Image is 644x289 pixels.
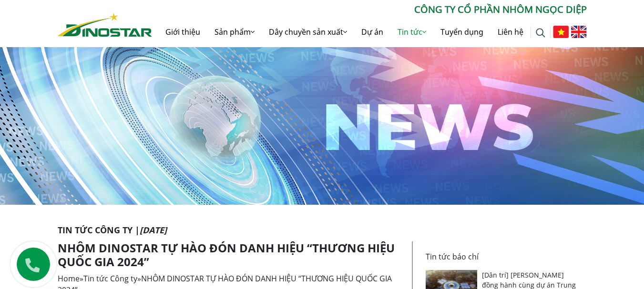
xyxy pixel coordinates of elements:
img: Nhôm Dinostar [58,13,152,37]
img: Tiếng Việt [553,26,569,38]
img: English [571,26,587,38]
a: Tin tức [390,17,433,47]
h1: NHÔM DINOSTAR TỰ HÀO ĐÓN DANH HIỆU “THƯƠNG HIỆU QUỐC GIA 2024” [58,241,405,269]
img: search [536,28,545,38]
a: Tin tức Công ty [83,273,137,284]
a: Home [58,273,80,284]
p: CÔNG TY CỔ PHẦN NHÔM NGỌC DIỆP [152,2,587,17]
p: Tin tức Công ty | [58,224,587,237]
i: [DATE] [140,224,167,236]
a: Giới thiệu [158,17,207,47]
a: Sản phẩm [207,17,262,47]
a: Liên hệ [491,17,531,47]
a: Tuyển dụng [433,17,491,47]
a: Dự án [354,17,390,47]
a: Dây chuyền sản xuất [262,17,354,47]
p: Tin tức báo chí [426,251,581,262]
